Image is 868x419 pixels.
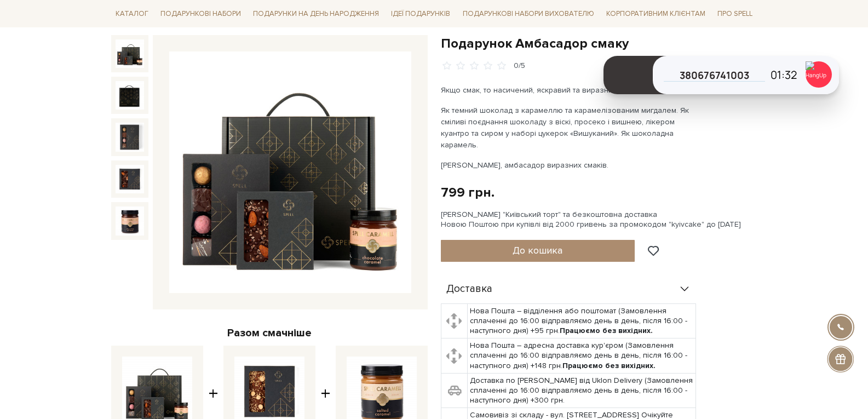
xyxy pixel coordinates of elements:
div: 799 грн. [441,184,495,201]
span: До кошика [513,244,562,256]
a: Корпоративним клієнтам [602,4,710,23]
img: Подарунок Амбасадор смаку [116,206,144,235]
div: [PERSON_NAME] "Київський торт" та безкоштовна доставка Новою Поштою при купівлі від 2000 гривень ... [441,210,757,229]
a: Каталог [111,5,153,22]
img: Подарунок Амбасадор смаку [169,51,411,294]
img: Подарунок Амбасадор смаку [116,165,144,193]
b: Працюємо без вихідних. [560,326,653,335]
a: Подарункові набори [156,5,245,22]
img: Подарунок Амбасадор смаку [116,39,144,68]
a: Подарункові набори вихователю [458,4,599,23]
img: Подарунок Амбасадор смаку [116,81,144,110]
td: Доставка по [PERSON_NAME] від Uklon Delivery (Замовлення сплаченні до 16:00 відправляємо день в д... [467,373,695,408]
span: Доставка [446,284,492,294]
div: 0/5 [514,61,525,71]
p: Як темний шоколад з карамеллю та карамелізованим мигдалем. Як сміливі поєднання шоколаду з віскі,... [441,105,698,151]
b: Працюємо без вихідних. [562,361,656,370]
div: Разом смачніше [111,326,428,340]
td: Нова Пошта – адресна доставка кур'єром (Замовлення сплаченні до 16:00 відправляємо день в день, п... [467,338,695,374]
img: Подарунок Амбасадор смаку [116,123,144,151]
button: До кошика [441,240,635,262]
a: Подарунки на День народження [249,5,383,22]
p: Якщо смак, то насичений, яскравий та виразний. [441,84,698,96]
p: [PERSON_NAME], амбасадор виразних смаків. [441,159,698,171]
a: Про Spell [713,5,757,22]
h1: Подарунок Амбасадор смаку [441,35,757,52]
td: Нова Пошта – відділення або поштомат (Замовлення сплаченні до 16:00 відправляємо день в день, піс... [467,303,695,338]
a: Ідеї подарунків [387,5,455,22]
